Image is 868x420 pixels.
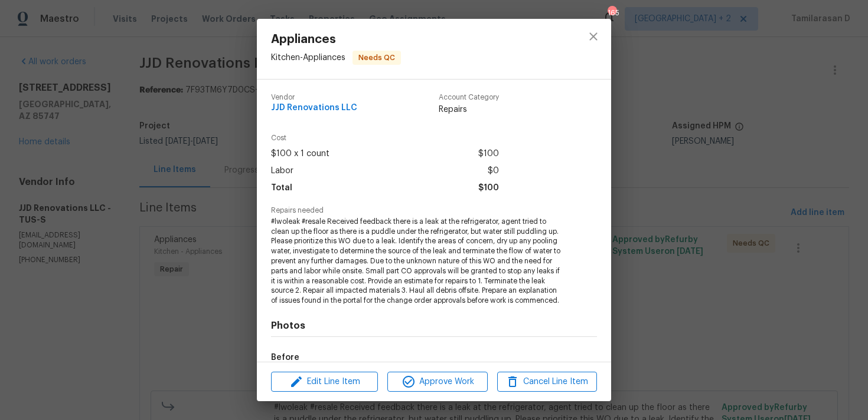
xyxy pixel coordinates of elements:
[439,94,499,101] span: Account Category
[478,145,499,163] span: $100
[497,372,597,392] button: Cancel Line Item
[271,207,597,214] span: Repairs needed
[478,180,499,197] span: $100
[271,33,401,46] span: Appliances
[271,372,378,392] button: Edit Line Item
[271,353,299,362] h5: Before
[579,22,608,51] button: close
[271,94,357,101] span: Vendor
[391,375,484,389] span: Approve Work
[439,104,499,115] span: Repairs
[271,320,597,332] h4: Photos
[271,180,292,197] span: Total
[488,163,499,180] span: $0
[501,375,593,389] span: Cancel Line Item
[387,372,487,392] button: Approve Work
[271,54,345,62] span: Kitchen - Appliances
[271,163,293,180] span: Labor
[608,7,616,19] div: 165
[271,104,357,113] span: JJD Renovations LLC
[271,134,499,142] span: Cost
[275,375,374,389] span: Edit Line Item
[271,217,564,306] span: #lwoleak #resale Received feedback there is a leak at the refrigerator, agent tried to clean up t...
[354,52,400,64] span: Needs QC
[271,145,329,163] span: $100 x 1 count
